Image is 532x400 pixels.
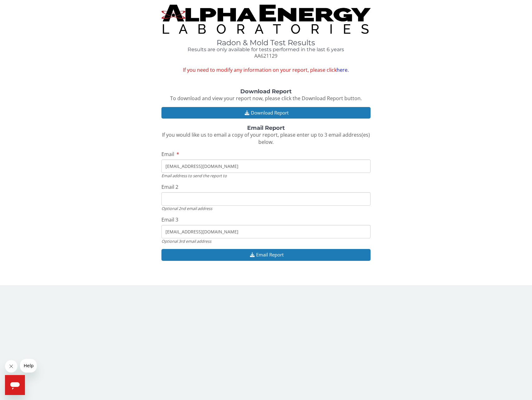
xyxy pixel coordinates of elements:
strong: Download Report [240,88,292,95]
span: If you need to modify any information on your report, please click [161,66,371,74]
span: AA621129 [254,52,277,59]
div: Email address to send the report to [161,173,371,178]
iframe: Message from company [20,359,37,373]
span: If you would like us to email a copy of your report, please enter up to 3 email address(es) below. [162,131,370,145]
iframe: Close message [5,360,17,373]
span: Email 2 [161,183,178,190]
span: Email [161,151,174,158]
span: Email 3 [161,216,178,223]
h4: Results are only available for tests performed in the last 6 years [161,47,371,52]
div: Optional 3rd email address [161,238,371,244]
button: Email Report [161,249,371,261]
h1: Radon & Mold Test Results [161,39,371,47]
span: To download and view your report now, please click the Download Report button. [170,95,362,102]
button: Download Report [161,107,371,119]
iframe: Button to launch messaging window [5,375,25,395]
div: Optional 2nd email address [161,206,371,211]
strong: Email Report [247,124,285,131]
a: here. [337,66,349,73]
img: TightCrop.jpg [161,5,371,34]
